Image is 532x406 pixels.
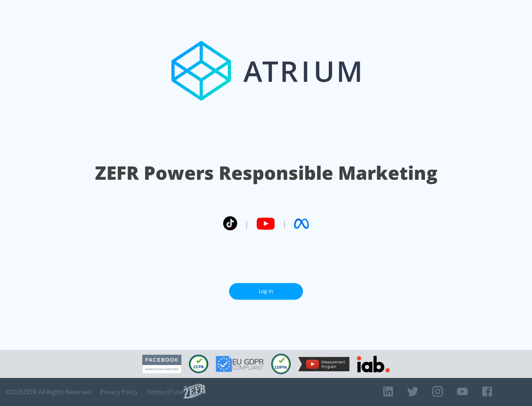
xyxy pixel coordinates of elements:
img: Facebook Marketing Partner [142,355,181,374]
span: | [282,218,287,229]
a: Log In [229,283,303,300]
h1: ZEFR Powers Responsible Marketing [95,160,437,186]
img: CCPA Compliant [189,355,208,373]
img: YouTube Measurement Program [298,357,349,371]
span: | [245,218,249,229]
span: © 2025 ZEFR All Rights Reserved [6,388,91,396]
img: GDPR Compliant [216,356,264,372]
a: Privacy Policy [100,388,138,396]
a: Terms of Use [147,388,184,396]
img: IAB [357,356,390,372]
img: COPPA Compliant [271,354,291,374]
